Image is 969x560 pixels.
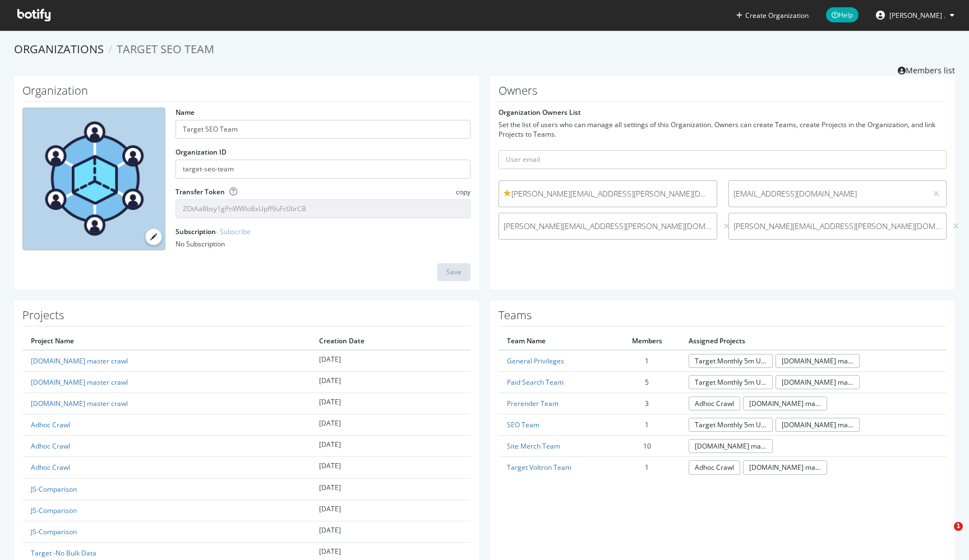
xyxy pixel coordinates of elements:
[507,356,564,366] a: General Privileges
[311,350,470,372] td: [DATE]
[499,332,613,350] th: Team Name
[31,356,128,366] a: [DOMAIN_NAME] master crawl
[898,62,955,76] a: Members list
[14,41,955,58] ol: breadcrumbs
[176,239,470,249] div: No Subscription
[31,506,77,515] a: JS-Comparison
[613,371,680,393] td: 5
[437,263,470,281] button: Save
[736,10,809,21] button: Create Organization
[689,375,773,389] a: Target Monthly 5m URL JS Crawl
[680,332,947,350] th: Assigned Projects
[613,436,680,457] td: 10
[613,457,680,478] td: 1
[867,6,963,24] button: [PERSON_NAME] .
[889,11,945,20] span: Balajee .
[689,354,773,368] a: Target Monthly 5m URL JS Crawl
[446,267,462,277] div: Save
[743,460,827,474] a: [DOMAIN_NAME] master crawl
[954,522,963,531] span: 1
[499,309,947,326] h1: Teams
[504,188,712,199] span: [PERSON_NAME][EMAIL_ADDRESS][PERSON_NAME][DOMAIN_NAME]
[176,160,470,179] input: Organization ID
[456,187,470,197] span: copy
[31,441,70,451] a: Adhoc Crawl
[176,120,470,139] input: name
[311,521,470,542] td: [DATE]
[776,375,860,389] a: [DOMAIN_NAME] master crawl
[613,350,680,372] td: 1
[311,457,470,478] td: [DATE]
[507,420,539,430] a: SEO Team
[311,478,470,500] td: [DATE]
[22,309,470,326] h1: Projects
[689,418,773,432] a: Target Monthly 5m URL JS Crawl
[776,418,860,432] a: [DOMAIN_NAME] master crawl
[504,221,712,232] span: [PERSON_NAME][EMAIL_ADDRESS][PERSON_NAME][DOMAIN_NAME]
[507,463,571,472] a: Target Voltron Team
[31,399,128,408] a: [DOMAIN_NAME] master crawl
[311,500,470,521] td: [DATE]
[31,420,70,430] a: Adhoc Crawl
[176,108,195,117] label: Name
[689,460,740,474] a: Adhoc Crawl
[31,548,96,558] a: Target -No Bulk Data
[499,108,581,117] label: Organization Owners List
[311,332,470,350] th: Creation Date
[216,227,251,236] a: - Subscribe
[311,371,470,393] td: [DATE]
[311,436,470,457] td: [DATE]
[826,7,859,22] span: Help
[31,463,70,472] a: Adhoc Crawl
[31,484,77,494] a: JS-Comparison
[931,522,958,549] iframe: Intercom live chat
[507,399,559,408] a: Prerender Team
[22,332,311,350] th: Project Name
[311,393,470,414] td: [DATE]
[689,396,740,410] a: Adhoc Crawl
[22,85,470,102] h1: Organization
[176,227,251,236] label: Subscription
[499,85,947,102] h1: Owners
[31,527,77,536] a: JS-Comparison
[733,221,942,232] span: [PERSON_NAME][EMAIL_ADDRESS][PERSON_NAME][DOMAIN_NAME]
[311,414,470,436] td: [DATE]
[613,414,680,436] td: 1
[613,332,680,350] th: Members
[507,377,564,387] a: Paid Search Team
[117,41,214,57] span: Target SEO Team
[499,120,947,139] div: Set the list of users who can manage all settings of this Organization. Owners can create Teams, ...
[499,150,947,169] input: User email
[31,377,128,387] a: [DOMAIN_NAME] master crawl
[507,441,560,451] a: Site Merch Team
[743,396,827,410] a: [DOMAIN_NAME] master crawl
[733,188,922,199] span: [EMAIL_ADDRESS][DOMAIN_NAME]
[176,187,225,197] label: Transfer Token
[776,354,860,368] a: [DOMAIN_NAME] master crawl
[613,393,680,414] td: 3
[176,147,227,157] label: Organization ID
[689,439,773,453] a: [DOMAIN_NAME] master crawl
[14,41,104,57] a: Organizations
